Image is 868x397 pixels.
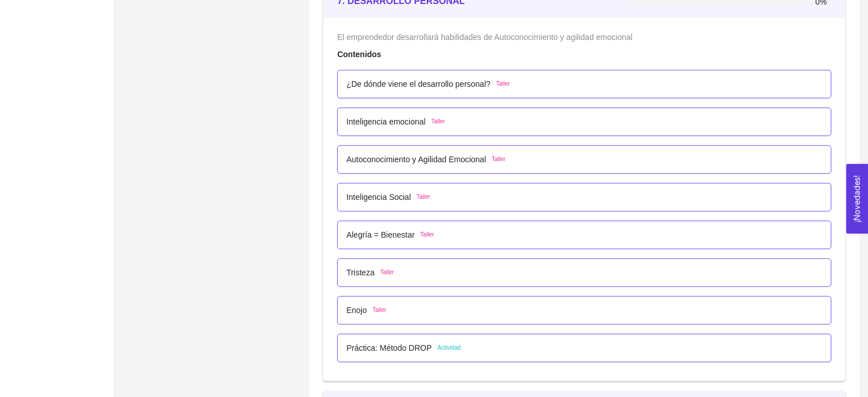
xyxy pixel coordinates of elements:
[417,193,430,202] span: Taller
[431,117,445,126] span: Taller
[492,155,506,164] span: Taller
[346,191,411,203] p: Inteligencia Social
[337,50,381,59] strong: Contenidos
[373,306,386,315] span: Taller
[346,228,414,241] p: Alegría = Bienestar
[421,230,434,239] span: Taller
[438,343,461,352] span: Actividad
[496,79,510,89] span: Taller
[337,33,633,42] span: El emprendedor desarrollará habilidades de Autoconocimiento y agilidad emocional
[846,164,868,234] button: Open Feedback Widget
[346,304,367,316] p: Enojo
[381,268,394,277] span: Taller
[346,153,486,166] p: Autoconocimiento y Agilidad Emocional
[346,266,374,279] p: Tristeza
[346,115,426,128] p: Inteligencia emocional
[346,342,431,354] p: Práctica: Método DROP
[346,78,490,90] p: ¿De dónde viene el desarrollo personal?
